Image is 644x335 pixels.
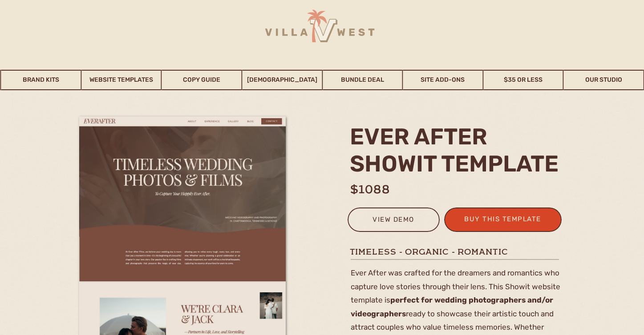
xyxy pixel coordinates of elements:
a: $35 or Less [483,70,563,90]
h2: ever after Showit template [350,123,565,176]
h1: timeless - organic - romantic [350,246,562,257]
a: Copy Guide [162,70,242,90]
h1: $1088 [350,181,422,192]
a: Our Studio [564,70,644,90]
a: view demo [353,214,434,228]
a: buy this template [459,213,547,228]
b: perfect for wedding photographers and/or videographers [351,295,553,318]
a: Brand Kits [1,70,81,90]
a: Site Add-Ons [403,70,483,90]
a: Bundle Deal [323,70,402,90]
a: [DEMOGRAPHIC_DATA] [242,70,322,90]
a: Website Templates [81,70,161,90]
